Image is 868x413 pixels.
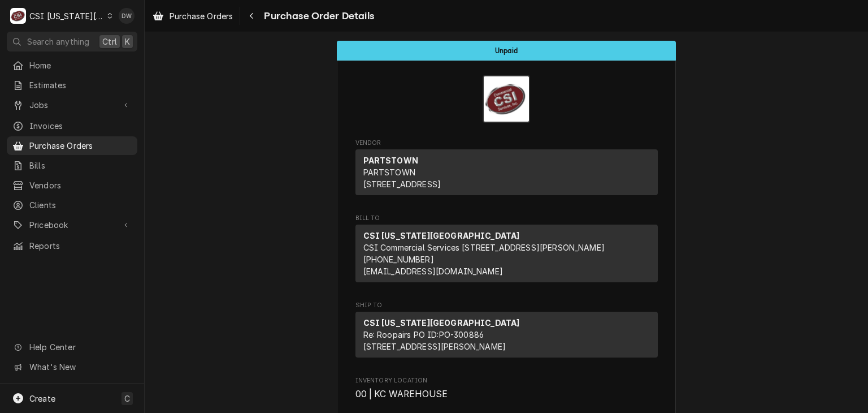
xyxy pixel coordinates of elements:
a: Go to Pricebook [7,216,137,234]
span: 00 | KC WAREHOUSE [355,389,448,399]
a: Go to Help Center [7,338,137,356]
div: Bill To [355,225,658,282]
button: Search anythingCtrlK [7,32,137,51]
span: Purchase Order Details [261,8,374,24]
span: Ctrl [102,36,117,48]
span: PARTSTOWN [STREET_ADDRESS] [363,167,441,189]
a: Go to What's New [7,358,137,376]
span: Create [29,394,55,403]
span: Reports [29,240,132,252]
div: CSI [US_STATE][GEOGRAPHIC_DATA] [29,10,104,22]
div: Purchase Order Vendor [355,139,658,200]
a: [EMAIL_ADDRESS][DOMAIN_NAME] [363,266,503,276]
div: Status [337,41,676,61]
span: K [125,36,130,48]
span: Bills [29,160,132,171]
span: Purchase Orders [170,10,233,22]
span: Purchase Orders [29,140,132,152]
a: Bills [7,156,137,175]
a: Reports [7,236,137,255]
div: Dyane Weber's Avatar [119,8,134,24]
span: Re: Roopairs PO ID: PO-300886 [363,330,484,339]
span: Inventory Location [355,376,658,385]
a: Go to Jobs [7,96,137,114]
a: [PHONE_NUMBER] [363,255,434,264]
a: Estimates [7,76,137,94]
a: Purchase Orders [148,7,237,25]
strong: CSI [US_STATE][GEOGRAPHIC_DATA] [363,231,520,240]
span: Inventory Location [355,388,658,401]
span: Vendor [355,139,658,148]
span: Unpaid [495,47,518,54]
span: Invoices [29,120,132,132]
div: Bill To [355,225,658,287]
div: Vendor [355,149,658,200]
div: DW [119,8,134,24]
div: Vendor [355,149,658,195]
span: Search anything [27,36,89,48]
span: Home [29,59,132,71]
div: Purchase Order Ship To [355,301,658,363]
span: Estimates [29,79,132,91]
div: Purchase Order Bill To [355,214,658,287]
div: CSI Kansas City's Avatar [10,8,26,24]
div: C [10,8,26,24]
span: Jobs [29,99,115,111]
span: Ship To [355,301,658,310]
div: Inventory Location [355,376,658,401]
span: CSI Commercial Services [STREET_ADDRESS][PERSON_NAME] [363,243,605,252]
span: What's New [29,361,131,373]
a: Home [7,56,137,75]
span: Vendors [29,179,132,191]
span: [STREET_ADDRESS][PERSON_NAME] [363,342,506,351]
span: Clients [29,199,132,211]
a: Purchase Orders [7,136,137,155]
a: Invoices [7,117,137,135]
span: Pricebook [29,219,115,231]
div: Ship To [355,312,658,362]
img: Logo [483,75,530,123]
a: Vendors [7,176,137,195]
span: Help Center [29,341,131,353]
span: Bill To [355,214,658,223]
a: Clients [7,196,137,214]
strong: CSI [US_STATE][GEOGRAPHIC_DATA] [363,318,520,328]
button: Navigate back [242,7,261,25]
strong: PARTSTOWN [363,156,418,165]
div: Ship To [355,312,658,358]
span: C [124,393,130,405]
